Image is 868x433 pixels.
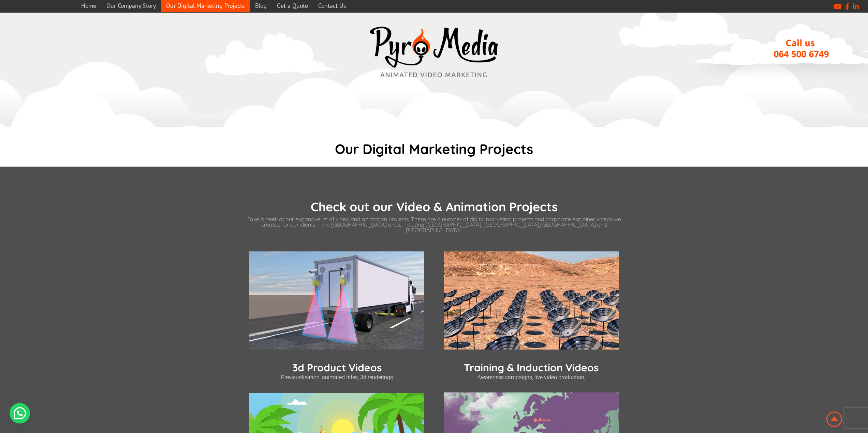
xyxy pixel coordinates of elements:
a: Training & Induction Videos [464,361,599,374]
h2: Check out our Video & Animation Projects [240,201,629,213]
p: Previsualisation, animated titles, 3d renderings [240,374,434,381]
img: satellites 3d animation simulation [444,251,619,350]
p: Take a peek at our expansive list of video and animation projects. These are a number of digital ... [240,216,629,233]
a: video marketing media company westville durban logo [366,23,502,83]
p: Awareness campaigns, live video production, [434,374,629,381]
img: Animation Studio South Africa [825,410,843,428]
img: video marketing media company westville durban logo [366,23,502,82]
img: 3d visualisation video of pavement management system [249,251,424,350]
a: 3d Product Videos [292,361,382,374]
